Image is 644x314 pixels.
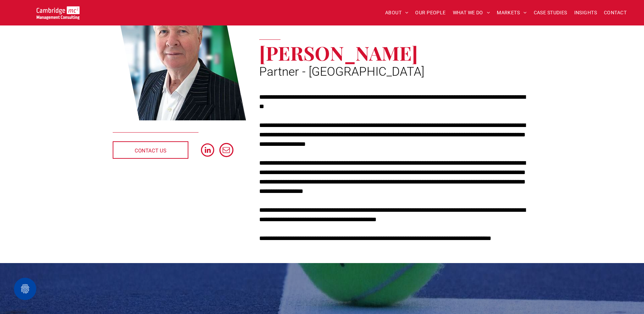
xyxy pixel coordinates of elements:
a: MARKETS [493,7,530,18]
a: email [220,143,233,158]
a: WHAT WE DO [449,7,494,18]
a: ABOUT [382,7,412,18]
span: CONTACT US [135,142,166,159]
a: CASE STUDIES [530,7,571,18]
a: INSIGHTS [571,7,600,18]
a: OUR PEOPLE [412,7,449,18]
a: CONTACT [600,7,630,18]
a: Your Business Transformed | Cambridge Management Consulting [37,7,80,15]
a: linkedin [201,143,214,158]
img: Go to Homepage [37,6,80,20]
span: [PERSON_NAME] [259,40,418,66]
a: CONTACT US [113,141,188,159]
span: Partner - [GEOGRAPHIC_DATA] [259,65,424,79]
